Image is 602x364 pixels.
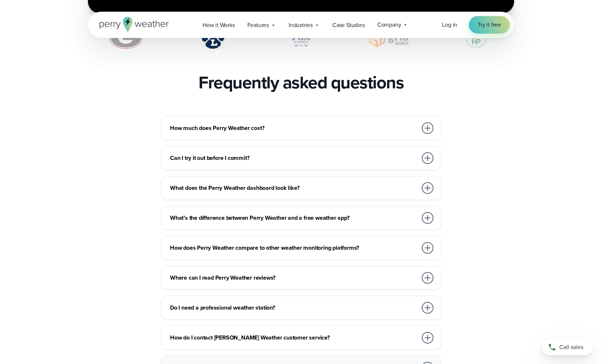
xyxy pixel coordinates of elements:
[442,20,457,29] a: Log in
[170,184,417,192] h3: What does the Perry Weather dashboard look like?
[351,27,427,49] img: Gridworks.svg
[196,18,241,32] a: How it Works
[170,124,417,133] h3: How much does Perry Weather cost?
[377,20,401,29] span: Company
[198,72,404,93] h2: Frequently asked questions
[469,16,510,34] a: Try it free
[289,21,313,30] span: Industries
[332,21,365,30] span: Case Studies
[542,339,593,355] a: Call sales
[170,154,417,162] h3: Can I try it out before I commit?
[559,343,583,352] span: Call sales
[170,273,417,282] h3: Where can I read Perry Weather reviews?
[170,214,417,222] h3: What’s the difference between Perry Weather and a free weather app?
[478,20,501,29] span: Try it free
[170,333,417,342] h3: How do I contact [PERSON_NAME] Weather customer service?
[202,21,235,30] span: How it Works
[170,303,417,312] h3: Do I need a professional weather station?
[263,27,339,49] img: PGA.svg
[247,21,269,30] span: Features
[170,244,417,252] h3: How does Perry Weather compare to other weather monitoring platforms?
[326,18,371,32] a: Case Studies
